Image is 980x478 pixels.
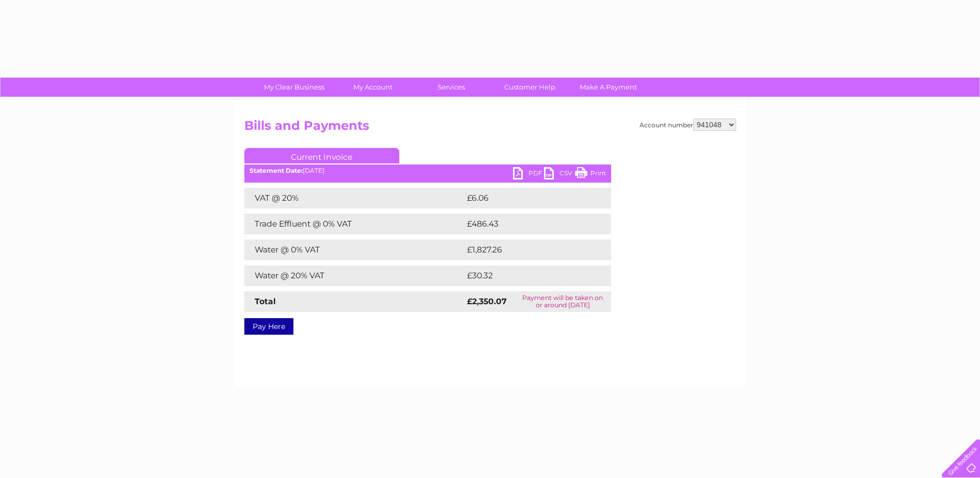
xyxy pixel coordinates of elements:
td: £6.06 [464,188,587,208]
td: Water @ 0% VAT [244,240,464,260]
a: Print [575,167,606,182]
td: Trade Effluent @ 0% VAT [244,214,464,234]
td: £30.32 [464,265,590,286]
a: My Clear Business [252,78,337,97]
a: Customer Help [487,78,572,97]
h2: Bills and Payments [244,118,736,138]
b: Statement Date: [250,167,303,174]
td: VAT @ 20% [244,188,464,208]
strong: £2,350.07 [467,296,507,306]
a: PDF [513,167,544,182]
a: My Account [330,78,415,97]
td: £1,827.26 [464,240,595,260]
div: Account number [640,118,736,131]
a: CSV [544,167,575,182]
strong: Total [255,296,276,306]
a: Make A Payment [566,78,651,97]
div: [DATE] [244,167,611,174]
td: £486.43 [464,214,593,234]
td: Payment will be taken on or around [DATE] [515,291,611,312]
td: Water @ 20% VAT [244,265,464,286]
a: Pay Here [244,318,293,335]
a: Current Invoice [244,148,399,163]
a: Services [409,78,494,97]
